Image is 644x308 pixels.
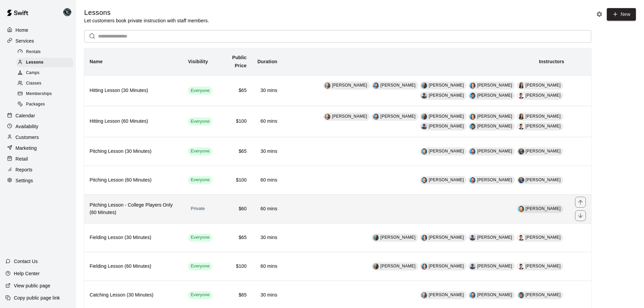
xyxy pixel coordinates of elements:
span: [PERSON_NAME] [429,114,464,119]
img: Allie Macfarlane [470,82,476,89]
div: Marketing [5,143,71,153]
span: [PERSON_NAME] [477,93,512,98]
div: Nik Crouch [421,292,427,298]
div: Anthony Miller [518,123,524,129]
div: Chie Gunner [421,82,427,89]
button: Lesson settings [594,9,604,19]
div: Camps [16,68,73,78]
span: [PERSON_NAME] [526,235,561,240]
h6: $60 [223,205,246,213]
p: Calendar [16,112,35,119]
b: Name [90,59,103,64]
a: Memberships [16,89,76,99]
a: Services [5,36,71,46]
p: Copy public page link [14,294,60,301]
p: Let customers book private instruction with staff members. [84,17,209,24]
img: Will Gorden [518,177,524,183]
span: Everyone [188,148,212,155]
div: Anthony Miller [518,93,524,99]
div: Rentals [16,47,73,57]
h6: 30 mins [258,234,278,241]
img: Macie Eck [518,82,524,89]
div: This service is visible to all of your customers [188,87,212,95]
button: New [607,8,636,21]
span: [PERSON_NAME] [429,235,464,240]
p: View public page [14,282,50,289]
div: Ryan Koval [470,263,476,269]
span: [PERSON_NAME] [526,83,561,88]
p: Settings [16,177,33,184]
a: New [604,11,636,17]
b: Duration [258,59,278,64]
img: Anthony Miller [518,235,524,241]
img: Chie Gunner [373,263,379,269]
h6: $100 [223,118,246,125]
a: Classes [16,78,76,89]
span: [PERSON_NAME] [429,83,464,88]
div: This service is visible to all of your customers [188,117,212,125]
img: Jacob Crooks [470,292,476,298]
h6: 60 mins [258,205,278,213]
a: Reports [5,165,71,175]
div: Lessons [16,58,73,67]
div: Gonzo Gonzalez [421,177,427,183]
span: Classes [26,80,41,87]
h6: 60 mins [258,263,278,270]
img: Brayton Cooper [470,93,476,99]
h6: 30 mins [258,291,278,299]
img: Anthony Miller [518,263,524,269]
a: Camps [16,68,76,78]
h6: 30 mins [258,148,278,155]
h6: 30 mins [258,87,278,94]
a: Customers [5,132,71,142]
div: Jacob Crooks [470,148,476,155]
button: move item up [575,197,586,208]
div: Chie Gunner [421,114,427,120]
img: Brayton Cooper [470,123,476,129]
span: [PERSON_NAME] [526,292,561,297]
span: [PERSON_NAME] [380,235,415,240]
span: [PERSON_NAME] [332,83,367,88]
button: move item down [575,210,586,221]
p: Retail [16,156,28,162]
img: Ryan Koval [421,123,427,129]
div: Allie Macfarlane [470,114,476,120]
img: Allie Macfarlane [421,263,427,269]
span: [PERSON_NAME] [477,83,512,88]
p: Help Center [14,270,40,277]
span: [PERSON_NAME] [477,149,512,153]
div: Retail [5,154,71,164]
span: [PERSON_NAME] [477,235,512,240]
div: Packages [16,100,73,109]
span: [PERSON_NAME] [526,114,561,119]
span: Lessons [26,59,44,66]
div: Macie Eck [518,114,524,120]
span: Everyone [188,177,212,183]
div: Gonzo Gonzalez [518,206,524,212]
p: Marketing [16,145,37,151]
a: Home [5,25,71,35]
img: Nik Crouch [325,82,331,89]
span: Everyone [188,118,212,125]
img: Brayton Cooper [518,292,524,298]
img: Jacob Crooks [373,114,379,120]
span: [PERSON_NAME] [429,292,464,297]
span: [PERSON_NAME] [380,114,415,119]
h6: Hitting Lesson (30 Minutes) [90,87,177,94]
span: [PERSON_NAME] [429,264,464,268]
p: Contact Us [14,258,38,265]
h6: 60 mins [258,118,278,125]
p: Home [16,27,28,33]
span: [PERSON_NAME] [526,149,561,153]
span: Everyone [188,88,212,94]
span: [PERSON_NAME] [477,124,512,128]
h6: 60 mins [258,176,278,184]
